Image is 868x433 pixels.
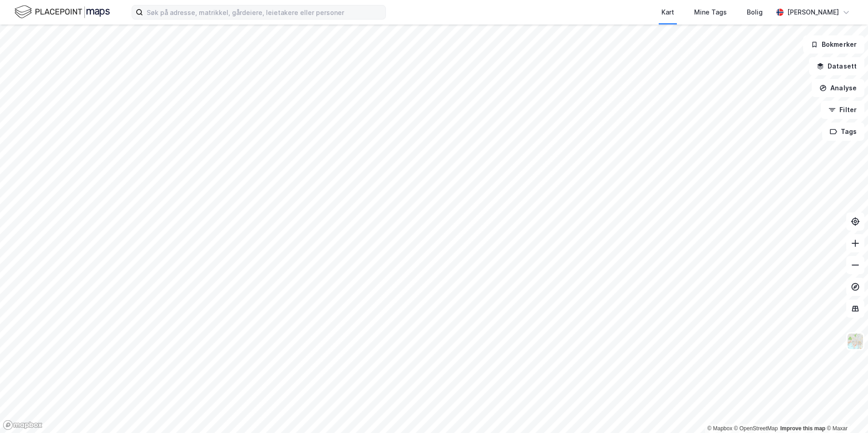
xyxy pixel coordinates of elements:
[707,425,732,432] a: Mapbox
[822,123,864,141] button: Tags
[780,425,825,432] a: Improve this map
[823,389,868,433] iframe: Chat Widget
[812,79,864,97] button: Analyse
[3,420,43,430] a: Mapbox homepage
[734,425,778,432] a: OpenStreetMap
[661,7,674,18] div: Kart
[787,7,839,18] div: [PERSON_NAME]
[143,5,385,19] input: Søk på adresse, matrikkel, gårdeiere, leietakere eller personer
[747,7,763,18] div: Bolig
[15,4,110,20] img: logo.f888ab2527a4732fd821a326f86c7f29.svg
[809,57,864,75] button: Datasett
[847,333,864,350] img: Z
[821,101,864,119] button: Filter
[803,35,864,54] button: Bokmerker
[694,7,727,18] div: Mine Tags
